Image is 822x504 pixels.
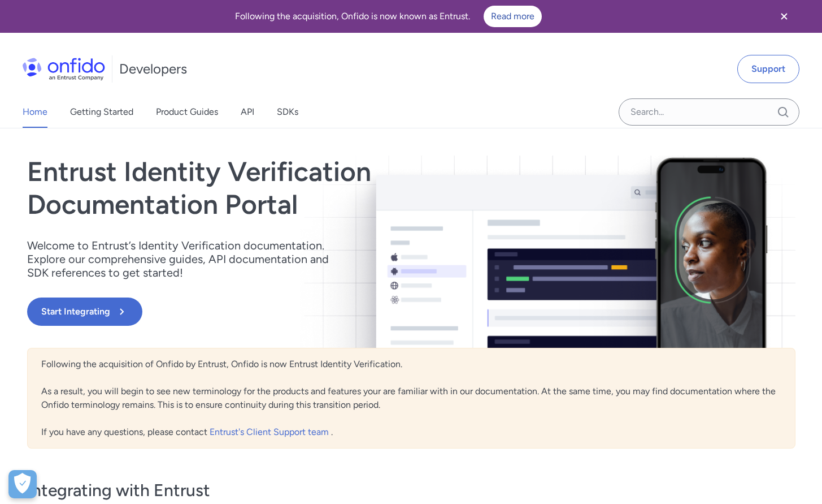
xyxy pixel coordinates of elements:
h1: Developers [119,60,187,78]
a: Home [23,96,47,128]
div: Préférences de cookies [8,470,37,498]
a: Support [737,55,799,83]
input: Onfido search input field [619,98,799,126]
a: Getting Started [70,96,133,128]
a: SDKs [277,96,298,128]
h1: Entrust Identity Verification Documentation Portal [27,156,565,221]
a: Start Integrating [27,298,565,326]
p: Welcome to Entrust’s Identity Verification documentation. Explore our comprehensive guides, API d... [27,239,343,279]
h3: Integrating with Entrust [27,479,795,502]
button: Start Integrating [27,298,142,326]
button: Close banner [763,2,805,31]
a: Product Guides [156,96,218,128]
button: Ouvrir le centre de préférences [8,470,37,498]
img: Onfido Logo [23,58,105,80]
a: Read more [484,6,542,27]
svg: Close banner [777,10,791,23]
div: Following the acquisition of Onfido by Entrust, Onfido is now Entrust Identity Verification. As a... [27,348,795,449]
a: Entrust's Client Support team [210,427,331,437]
a: API [241,96,254,128]
div: Following the acquisition, Onfido is now known as Entrust. [14,6,763,27]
